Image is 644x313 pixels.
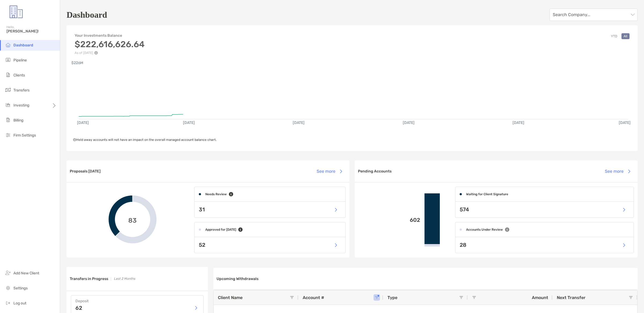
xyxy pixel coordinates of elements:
h4: Waiting for Client Signature [466,192,508,196]
h3: Pending Accounts [358,169,391,174]
text: [DATE] [293,120,305,125]
h4: Deposit [75,299,199,303]
text: [DATE] [183,120,195,125]
span: Type [387,295,397,300]
span: Settings [13,286,28,290]
span: [PERSON_NAME]! [6,29,57,34]
button: All [621,33,630,39]
button: See more [312,165,346,177]
h3: Proposals [DATE] [70,169,101,174]
img: Zoe Logo [6,2,26,21]
img: billing icon [5,117,11,123]
img: clients icon [5,72,11,78]
span: Next Transfer [557,295,586,300]
span: Clients [13,73,25,78]
span: Add New Client [13,271,39,275]
span: Transfers [13,88,30,93]
text: $226M [71,61,83,65]
img: settings icon [5,285,11,291]
h3: Transfers in Progress [70,277,108,281]
h3: Upcoming Withdrawals [217,277,258,281]
span: Amount [532,295,548,300]
h4: Your Investments Balance [75,33,145,38]
p: As of [DATE] [75,51,145,55]
span: Billing [13,118,23,123]
img: Performance Info [94,51,98,55]
img: pipeline icon [5,57,11,63]
span: Client Name [218,295,243,300]
p: 62 [75,305,82,311]
span: Dashboard [13,43,33,47]
p: 574 [460,206,469,213]
text: [DATE] [513,120,524,125]
span: Held away accounts will not have an impact on the overall managed account balance chart. [73,138,217,142]
p: 602 [359,217,420,223]
img: transfers icon [5,87,11,93]
span: Firm Settings [13,133,36,138]
h4: Approved for [DATE] [205,228,236,231]
span: Log out [13,301,26,305]
img: add_new_client icon [5,270,11,276]
p: 31 [199,206,205,213]
button: See more [601,165,634,177]
text: [DATE] [77,120,89,125]
h3: $222,616,626.64 [75,39,145,49]
p: 52 [199,242,205,248]
h1: Dashboard [67,10,107,20]
h4: Needs Review [205,192,227,196]
p: 28 [460,242,466,248]
img: firm-settings icon [5,132,11,138]
text: [DATE] [403,120,415,125]
span: Investing [13,103,29,108]
img: investing icon [5,102,11,108]
span: 83 [128,216,137,223]
img: logout icon [5,300,11,306]
span: Pipeline [13,58,27,62]
button: YTD [609,33,619,39]
text: [DATE] [619,120,631,125]
span: Account # [303,295,324,300]
img: dashboard icon [5,42,11,48]
p: Last 2 Months [114,275,135,282]
h4: Accounts Under Review [466,228,503,231]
